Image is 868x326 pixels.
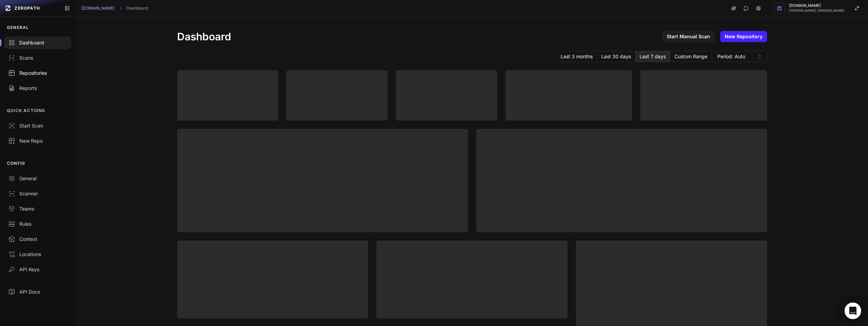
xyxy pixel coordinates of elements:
[635,51,670,62] button: Last 7 days
[81,6,148,11] nav: breadcrumb
[8,54,67,61] div: Scans
[556,51,597,62] button: Last 3 months
[126,6,148,11] a: Dashboard
[8,175,67,182] div: General
[8,221,67,227] div: Rules
[81,6,115,11] a: [DOMAIN_NAME]
[8,288,67,295] div: API Docs
[717,53,745,60] span: Period: Auto
[7,161,25,166] p: CONFIG
[118,6,123,11] svg: chevron right,
[662,31,715,42] a: Start Manual Scan
[720,31,767,42] a: New Repository
[670,51,712,62] button: Custom Range
[7,25,29,30] p: GENERAL
[845,303,861,319] div: Open Intercom Messenger
[8,190,67,197] div: Scanner
[8,205,67,212] div: Teams
[789,9,845,12] span: [PERSON_NAME] [PERSON_NAME]
[8,122,67,129] div: Start Scan
[7,108,45,113] p: QUICK ACTIONS
[3,3,59,14] a: ZEROPATH
[8,236,67,243] div: Context
[8,70,67,77] div: Repositories
[8,85,67,92] div: Reports
[757,54,763,59] svg: caret sort,
[8,266,67,273] div: API Keys
[177,30,231,43] h1: Dashboard
[789,4,845,8] span: [DOMAIN_NAME]
[597,51,635,62] button: Last 30 days
[14,6,40,11] span: ZEROPATH
[8,251,67,258] div: Locations
[8,39,67,46] div: Dashboard
[8,137,67,144] div: New Repo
